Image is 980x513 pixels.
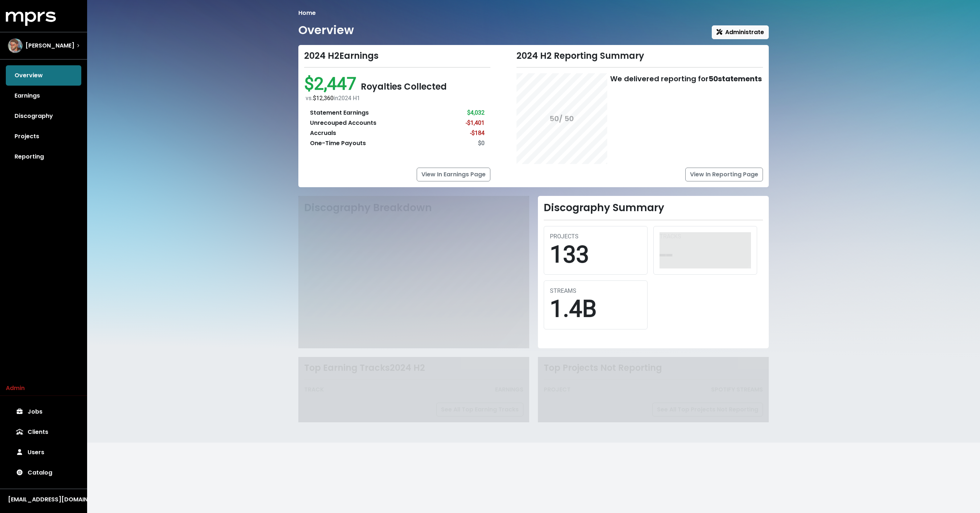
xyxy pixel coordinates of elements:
[685,168,763,181] a: View In Reporting Page
[709,74,762,84] b: 50 statements
[550,232,641,241] div: PROJECTS
[466,119,485,127] div: -$1,401
[298,9,316,17] li: Home
[8,495,79,504] div: [EMAIL_ADDRESS][DOMAIN_NAME]
[6,126,81,147] a: Projects
[716,28,764,36] span: Administrate
[25,41,74,50] span: [PERSON_NAME]
[298,9,769,17] nav: breadcrumb
[470,129,485,138] div: -$184
[313,95,334,102] span: $12,360
[298,23,354,37] h1: Overview
[6,86,81,106] a: Earnings
[6,106,81,126] a: Discography
[6,147,81,167] a: Reporting
[304,51,490,61] div: 2024 H2 Earnings
[6,422,81,442] a: Clients
[516,51,763,61] div: 2024 H2 Reporting Summary
[6,495,81,504] button: [EMAIL_ADDRESS][DOMAIN_NAME]
[8,38,23,53] img: The selected account / producer
[6,14,56,22] a: mprs logo
[310,119,376,127] div: Unrecouped Accounts
[550,295,641,323] div: 1.4B
[304,73,361,94] span: $2,447
[544,202,763,214] h2: Discography Summary
[467,108,485,117] div: $4,032
[310,108,369,117] div: Statement Earnings
[6,463,81,483] a: Catalog
[478,139,485,148] div: $0
[6,442,81,463] a: Users
[310,129,336,138] div: Accruals
[712,25,769,39] button: Administrate
[610,73,762,84] div: We delivered reporting for
[417,168,490,181] a: View In Earnings Page
[550,287,641,295] div: STREAMS
[306,94,490,103] div: vs. in 2024 H1
[550,241,641,269] div: 133
[310,139,366,148] div: One-Time Payouts
[361,81,447,93] span: Royalties Collected
[6,402,81,422] a: Jobs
